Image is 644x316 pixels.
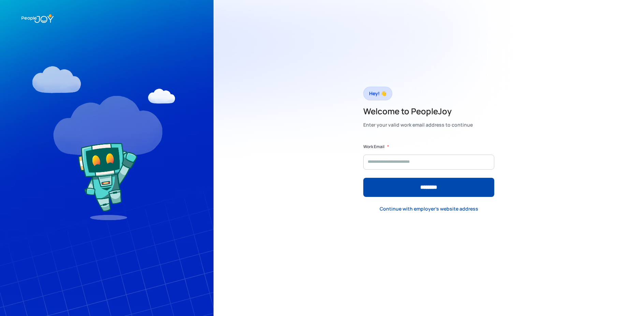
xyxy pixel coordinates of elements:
[369,89,386,98] div: Hey! 👋
[380,205,478,212] div: Continue with employer's website address
[374,202,484,216] a: Continue with employer's website address
[363,106,473,117] h2: Welcome to PeopleJoy
[363,143,384,150] label: Work Email
[363,143,494,197] form: Form
[363,120,473,130] div: Enter your valid work email address to continue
